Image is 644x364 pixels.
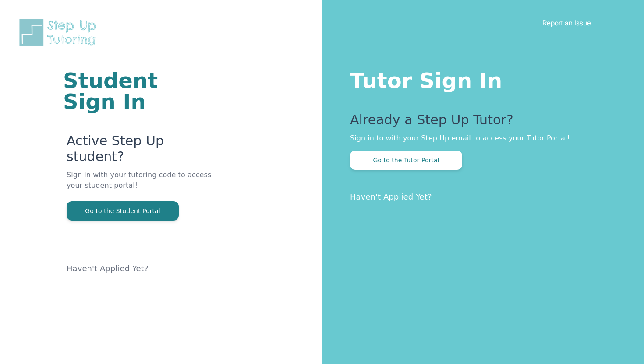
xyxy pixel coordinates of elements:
[350,150,462,170] button: Go to the Tutor Portal
[67,206,179,215] a: Go to the Student Portal
[350,66,609,91] h1: Tutor Sign In
[350,156,462,164] a: Go to the Tutor Portal
[67,170,217,201] p: Sign in with your tutoring code to access your student portal!
[350,192,432,201] a: Haven't Applied Yet?
[18,17,102,48] img: Step Up Tutoring horizontal logo
[67,133,217,170] p: Active Step Up student?
[63,70,217,112] h1: Student Sign In
[67,201,179,220] button: Go to the Student Portal
[350,133,609,143] p: Sign in to with your Step Up email to access your Tutor Portal!
[542,18,591,27] a: Report an Issue
[350,112,609,133] p: Already a Step Up Tutor?
[67,264,149,273] a: Haven't Applied Yet?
